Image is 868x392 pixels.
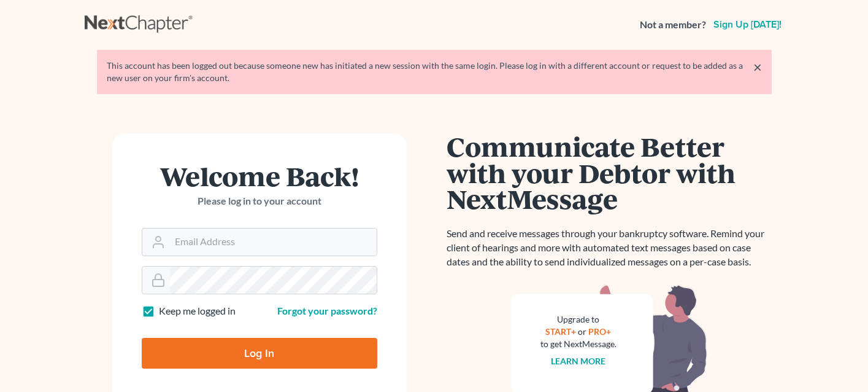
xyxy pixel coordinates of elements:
[277,305,377,316] a: Forgot your password?
[540,313,616,326] div: Upgrade to
[447,227,772,269] p: Send and receive messages through your bankruptcy software. Remind your client of hearings and mo...
[588,326,611,337] a: PRO+
[545,326,576,337] a: START+
[753,60,762,74] a: ×
[107,60,762,84] div: This account has been logged out because someone new has initiated a new session with the same lo...
[142,194,377,208] p: Please log in to your account
[142,163,377,189] h1: Welcome Back!
[551,356,605,366] a: Learn more
[159,304,236,318] label: Keep me logged in
[170,229,377,256] input: Email Address
[447,133,772,212] h1: Communicate Better with your Debtor with NextMessage
[578,326,586,337] span: or
[711,20,784,29] a: Sign up [DATE]!
[142,338,377,369] input: Log In
[540,338,616,350] div: to get NextMessage.
[640,18,706,32] strong: Not a member?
